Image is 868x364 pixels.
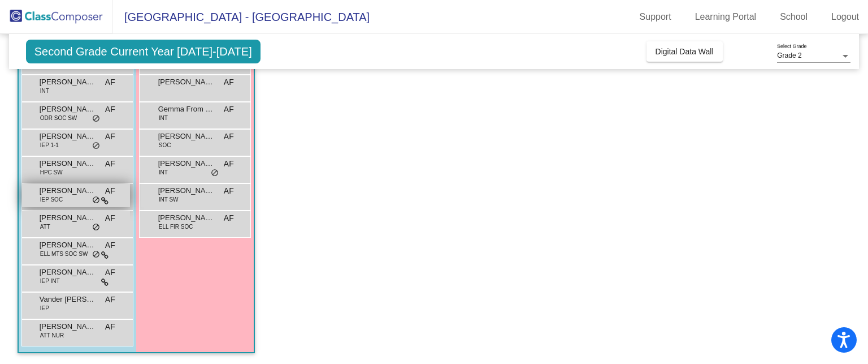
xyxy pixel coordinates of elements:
span: AF [224,158,234,170]
span: [PERSON_NAME] [158,212,215,224]
span: [PERSON_NAME] [40,267,96,278]
span: [PERSON_NAME] [40,131,96,142]
span: [PERSON_NAME] [40,239,96,251]
span: SOC [159,141,171,149]
span: AF [105,212,115,224]
span: ELL MTS SOC SW [40,250,88,258]
span: AF [224,104,234,115]
span: IEP SOC [40,195,63,204]
span: AF [105,76,115,88]
span: INT [159,168,168,177]
span: IEP [40,304,49,312]
span: ATT [40,222,50,231]
span: [PERSON_NAME] [158,131,215,142]
span: [PERSON_NAME] [40,185,96,196]
span: AF [224,185,234,197]
span: AF [105,131,115,143]
span: [PERSON_NAME] [40,321,96,332]
span: INT SW [159,195,179,204]
a: School [771,8,817,26]
span: ELL FIR SOC [159,222,193,231]
span: [PERSON_NAME] [40,212,96,224]
a: Support [631,8,680,26]
span: AF [105,185,115,197]
span: AF [105,158,115,170]
span: [PERSON_NAME] [40,158,96,169]
span: Vander [PERSON_NAME] [40,294,96,305]
span: AF [224,212,234,224]
span: do_not_disturb_alt [92,223,100,232]
span: IEP 1-1 [40,141,59,149]
button: Digital Data Wall [646,41,723,62]
span: [PERSON_NAME] [40,76,96,88]
span: Digital Data Wall [656,47,714,56]
span: Gemma From [PERSON_NAME] [158,104,215,115]
span: AF [105,321,115,333]
span: ODR SOC SW [40,114,77,122]
span: AF [105,239,115,251]
span: [PERSON_NAME] [158,185,215,196]
a: Logout [822,8,868,26]
span: do_not_disturb_alt [92,196,100,205]
span: AF [224,131,234,143]
span: AF [105,104,115,115]
span: do_not_disturb_alt [92,142,100,151]
span: Second Grade Current Year [DATE]-[DATE] [26,40,261,63]
span: AF [105,294,115,306]
span: [PERSON_NAME] [158,158,215,169]
span: IEP INT [40,277,60,285]
span: INT [40,87,49,95]
a: Learning Portal [686,8,766,26]
span: [GEOGRAPHIC_DATA] - [GEOGRAPHIC_DATA] [113,8,370,26]
span: do_not_disturb_alt [211,169,219,178]
span: AF [224,76,234,88]
span: Grade 2 [777,52,801,59]
span: [PERSON_NAME] [40,104,96,115]
span: INT [159,114,168,122]
span: HPC SW [40,168,63,177]
span: do_not_disturb_alt [92,250,100,259]
span: do_not_disturb_alt [92,114,100,123]
span: AF [105,267,115,279]
span: [PERSON_NAME] [158,76,215,88]
span: ATT NUR [40,331,64,340]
